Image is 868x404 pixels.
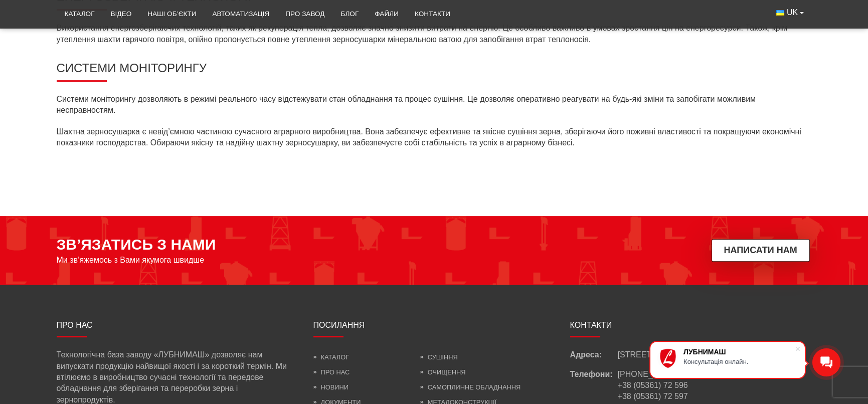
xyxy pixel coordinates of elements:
[420,353,458,361] a: Сушіння
[618,381,688,389] a: +38 (05361) 72 596
[683,358,795,365] div: Консультація онлайн.
[313,383,349,391] a: Новини
[420,383,520,391] a: Самоплинне обладнання
[57,236,216,253] span: ЗВ’ЯЗАТИСЬ З НАМИ
[57,61,812,82] h3: Системи моніторингу
[313,368,350,376] a: Про нас
[776,10,784,16] img: Українська
[313,353,349,361] a: Каталог
[787,7,798,18] span: UK
[57,256,205,265] span: Ми зв’яжемось з Вами якумога швидше
[103,3,140,25] a: Відео
[618,392,688,400] a: +38 (05361) 72 597
[57,321,93,329] span: Про нас
[407,3,458,25] a: Контакти
[277,3,332,25] a: Про завод
[313,321,365,329] span: Посилання
[618,349,697,360] span: [STREET_ADDRESS]
[420,368,466,376] a: Очищення
[768,3,811,22] button: UK
[57,3,103,25] a: Каталог
[618,370,690,378] a: [PHONE_NUMBER]
[570,349,618,360] span: Адреса:
[139,3,204,25] a: Наші об’єкти
[712,239,810,262] button: Написати нам
[57,23,812,45] p: Використання енергозберігаючих технологій, таких як рекуперація тепла, дозволяє значно знизити ви...
[367,3,407,25] a: Файли
[204,3,277,25] a: Автоматизація
[683,348,795,356] div: ЛУБНИМАШ
[332,3,367,25] a: Блог
[57,126,812,149] p: Шахтна зерносушарка є невід’ємною частиною сучасного аграрного виробництва. Вона забезпечує ефект...
[570,321,612,329] span: Контакти
[57,94,812,116] p: Системи моніторингу дозволяють в режимі реального часу відстежувати стан обладнання та процес суш...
